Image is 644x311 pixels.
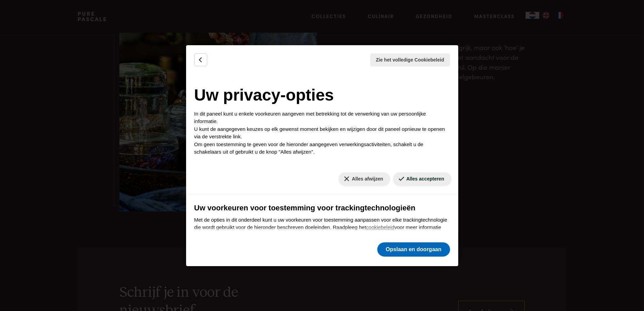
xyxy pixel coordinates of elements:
h3: Uw voorkeuren voor toestemming voor trackingtechnologieën [194,202,450,213]
h2: Uw privacy-opties [194,83,450,107]
button: Opslaan en doorgaan [377,242,450,257]
p: Met de opties in dit onderdeel kunt u uw voorkeuren voor toestemming aanpassen voor elke tracking... [194,216,450,247]
p: In dit paneel kunt u enkele voorkeuren aangeven met betrekking tot de verwerking van uw persoonli... [194,110,450,156]
a: cookiebeleid [366,224,394,230]
button: Zie het volledige Cookiebeleid [370,53,450,67]
button: Alles afwijzen [338,172,390,186]
span: Zie het volledige Cookiebeleid [376,56,444,64]
button: Terug [194,53,207,66]
button: Alles accepteren [393,172,451,186]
